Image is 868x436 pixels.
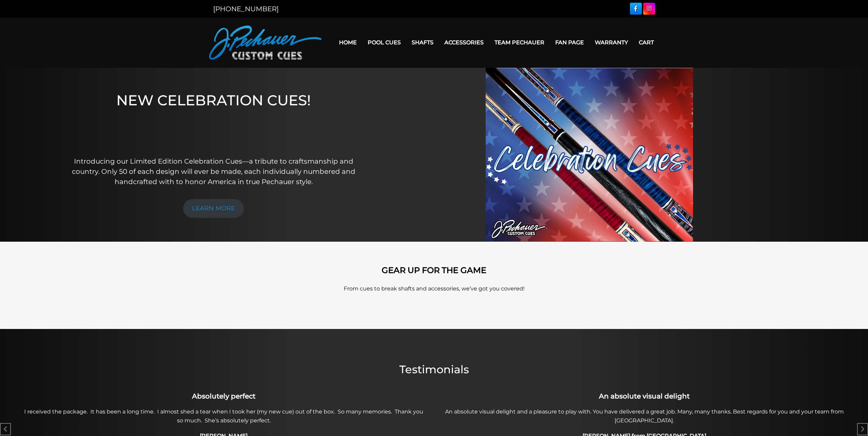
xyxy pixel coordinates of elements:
h3: Absolutely perfect [17,391,430,401]
a: Team Pechauer [489,34,550,51]
p: I received the package. It has been a long time. I almost shed a tear when I took her (my new cue... [17,407,430,425]
a: [PHONE_NUMBER] [213,5,279,13]
p: An absolute visual delight and a pleasure to play with. You have delivered a great job. Many, man... [438,407,851,425]
a: Warranty [589,34,633,51]
a: Shafts [406,34,439,51]
a: LEARN MORE [183,199,244,218]
img: Pechauer Custom Cues [209,26,322,60]
a: Cart [633,34,659,51]
h1: NEW CELEBRATION CUES! [69,92,359,147]
p: From cues to break shafts and accessories, we’ve got you covered! [240,285,629,293]
strong: GEAR UP FOR THE GAME [382,265,486,275]
a: Pool Cues [362,34,406,51]
a: Fan Page [550,34,589,51]
a: Home [334,34,362,51]
p: Introducing our Limited Edition Celebration Cues—a tribute to craftsmanship and country. Only 50 ... [69,156,359,187]
a: Accessories [439,34,489,51]
h3: An absolute visual delight [438,391,851,401]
